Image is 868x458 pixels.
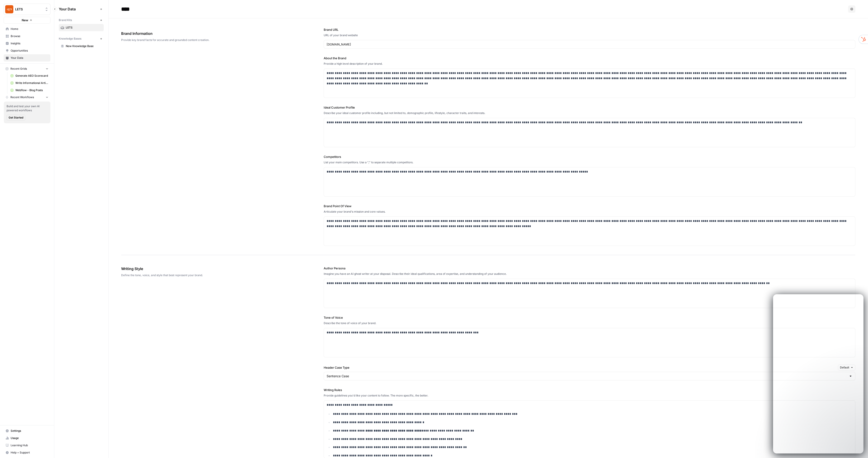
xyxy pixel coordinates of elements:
a: Insights [4,40,50,47]
span: Opportunities [11,49,48,53]
span: Usage [11,436,48,440]
span: LETS [15,7,42,12]
a: Learning Hub [4,442,50,449]
div: Provide a high level description of your brand. [324,62,855,66]
button: Recent Grids [4,65,50,72]
img: LETS Logo [5,5,13,13]
span: Get Started [9,116,23,120]
span: LETS [66,26,102,30]
span: Recent Workflows [10,95,34,99]
span: Your Data [59,6,98,12]
label: Competitors [324,154,855,159]
span: New Knowledge Base [66,44,102,48]
label: Ideal Customer Profile [324,105,855,110]
iframe: Intercom live chat [773,294,863,453]
button: Recent Workflows [4,94,50,101]
label: Brand Point Of View [324,204,855,208]
label: Writing Rules [324,388,855,392]
button: Workspace: LETS [4,4,50,15]
span: Brand Kits [59,18,72,22]
span: Generate AEO Scorecard [15,74,48,78]
span: Define the tone, voice, and style that best represent your brand. [121,273,298,277]
span: Write Informational Article [15,81,48,85]
a: Write Informational Article [8,79,50,87]
span: Build and test your own AI powered workflows [7,104,48,112]
div: Provide guidelines you'd like your content to follow. The more specific, the better. [324,394,855,398]
span: Webflow - Blog Posts [15,88,48,92]
button: New [4,17,50,24]
span: Learning Hub [11,443,48,447]
a: Your Data [4,54,50,62]
a: Settings [4,427,50,434]
input: www.sundaysoccer.com [327,42,852,47]
a: Usage [4,434,50,442]
label: Header Case Type [324,365,836,370]
a: Home [4,25,50,33]
span: Browse [11,34,48,38]
div: Articulate your brand's mission and core values. [324,210,855,214]
span: Insights [11,41,48,45]
a: Webflow - Blog Posts [8,87,50,94]
span: Writing Style [121,266,298,271]
div: Describe the tone of voice of your brand. [324,321,855,325]
span: Help + Support [11,451,48,455]
button: Help + Support [4,449,50,456]
span: Settings [11,429,48,433]
label: Brand URL [324,27,855,32]
input: Sentence Case [327,374,847,378]
label: About the Brand [324,56,855,60]
a: New Knowledge Base [59,43,104,50]
span: Provide key brand facts for accurate and grounded content creation. [121,38,298,42]
a: LETS [59,24,104,31]
span: Home [11,27,48,31]
span: Your Data [11,56,48,60]
a: Generate AEO Scorecard [8,72,50,79]
button: Get Started [7,115,25,121]
span: Brand Information [121,31,298,36]
label: Author Persona [324,266,855,271]
div: Describe your ideal customer profile including, but not limited to, demographic profile, lifestyl... [324,111,855,115]
span: New [22,18,28,22]
div: List your main competitors. Use a "," to separate multiple competitors. [324,160,855,164]
div: URL of your brand website [324,33,855,37]
span: Recent Grids [10,67,27,71]
div: Imagine you have an AI ghost writer at your disposal. Describe their ideal qualifications, area o... [324,272,855,276]
label: Tone of Voice [324,315,855,320]
a: Opportunities [4,47,50,54]
span: Knowledge Bases [59,37,81,41]
a: Browse [4,33,50,40]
